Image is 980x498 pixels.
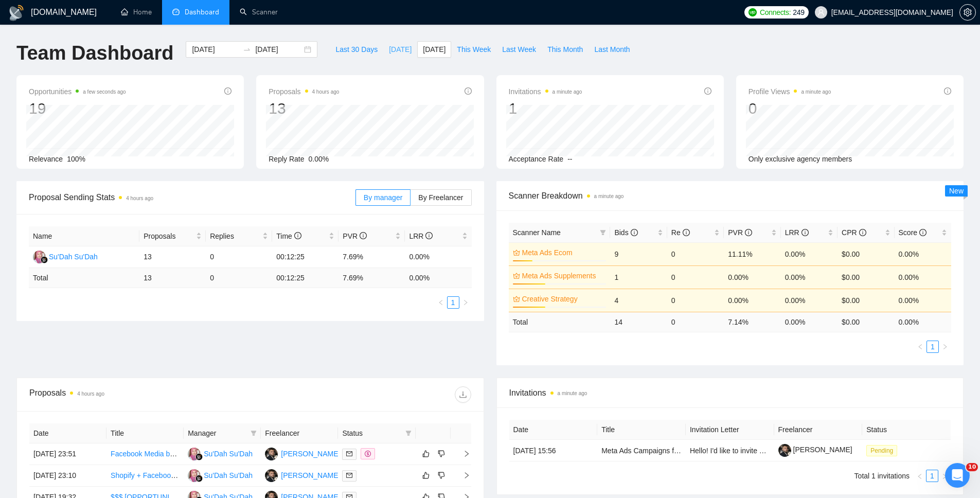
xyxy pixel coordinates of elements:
li: Next Page [939,341,951,353]
td: 0.00% [895,289,951,312]
th: Title [106,423,184,443]
img: logo [8,5,25,21]
td: [DATE] 15:56 [509,440,598,461]
a: 1 [927,341,938,352]
span: Bids [614,228,637,237]
span: info-circle [631,229,638,236]
li: Next Page [938,470,951,482]
td: 0.00% [724,265,780,289]
time: 4 hours ago [126,195,153,201]
span: By Freelancer [418,193,463,202]
button: like [420,448,432,460]
span: Proposal Sending Stats [29,191,355,204]
span: Only exclusive agency members [749,155,852,163]
span: Last Month [594,44,630,55]
span: Invitations [509,85,582,98]
a: DK[PERSON_NAME] [265,471,340,479]
a: Shopify + Facebook/Google Ads Manager for Premium Mushroom & Supplement Brand [111,471,390,479]
button: right [938,470,951,482]
span: PVR [728,228,752,237]
td: 4 [610,289,667,312]
td: 7.69% [338,246,405,268]
td: $0.00 [838,289,894,312]
span: right [941,473,948,479]
a: Meta Ads Ecom [522,247,604,258]
span: Pending [866,445,897,456]
time: a minute ago [801,89,831,95]
th: Date [509,420,598,440]
td: 0.00% [405,246,471,268]
span: filter [598,225,608,240]
span: This Week [457,44,491,55]
span: filter [600,229,606,236]
span: Scanner Breakdown [509,189,952,202]
time: 4 hours ago [77,391,104,397]
button: dislike [435,448,448,460]
img: S [33,251,46,263]
span: [DATE] [423,44,446,55]
span: Opportunities [29,85,126,98]
td: 0.00 % [781,312,838,332]
span: Last Week [502,44,536,55]
td: 13 [139,268,206,288]
img: gigradar-bm.png [41,256,48,263]
td: [DATE] 23:51 [29,443,106,465]
span: Invitations [509,386,951,399]
span: dashboard [172,8,180,15]
span: crown [513,249,520,256]
img: gigradar-bm.png [195,475,203,482]
td: 7.69 % [338,268,405,288]
button: [DATE] [417,41,451,58]
span: Time [276,232,301,240]
td: 0 [667,265,724,289]
td: 0.00 % [405,268,471,288]
div: Su'Dah Su'Dah [204,470,253,481]
a: Meta Ads Supplements [522,270,604,281]
button: setting [959,4,976,21]
time: a minute ago [553,89,582,95]
span: CPR [842,228,866,237]
li: Next Page [459,296,472,309]
th: Status [862,420,951,440]
td: 9 [610,242,667,265]
th: Freelancer [774,420,863,440]
a: Creative Strategy [522,293,604,305]
th: Title [597,420,686,440]
img: gigradar-bm.png [195,453,203,460]
button: left [435,296,447,309]
span: New [949,187,964,195]
span: PVR [343,232,367,240]
td: 0 [206,268,272,288]
span: Re [671,228,690,237]
button: like [420,469,432,482]
td: 0.00% [781,265,838,289]
span: dislike [438,450,445,458]
th: Proposals [139,226,206,246]
span: Scanner Name [513,228,561,237]
span: info-circle [859,229,866,236]
div: 0 [749,99,831,118]
time: a few seconds ago [83,89,126,95]
span: Proposals [269,85,339,98]
span: mail [346,472,352,478]
td: Shopify + Facebook/Google Ads Manager for Premium Mushroom & Supplement Brand [106,465,184,487]
td: 13 [139,246,206,268]
input: Start date [192,44,239,55]
a: Pending [866,446,901,454]
span: LRR [409,232,433,240]
div: 19 [29,99,126,118]
td: Meta Ads Campaigns for new Print on Demand store [597,440,686,461]
span: Score [899,228,926,237]
td: Total [29,268,139,288]
td: Facebook Media buyer Ecommerce [106,443,184,465]
span: like [422,450,430,458]
span: info-circle [360,232,367,239]
span: swap-right [243,45,251,54]
td: 00:12:25 [272,246,338,268]
span: to [243,45,251,54]
span: filter [405,430,412,436]
a: 1 [448,297,459,308]
button: left [914,341,926,353]
div: Proposals [29,386,250,403]
span: dislike [438,471,445,479]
